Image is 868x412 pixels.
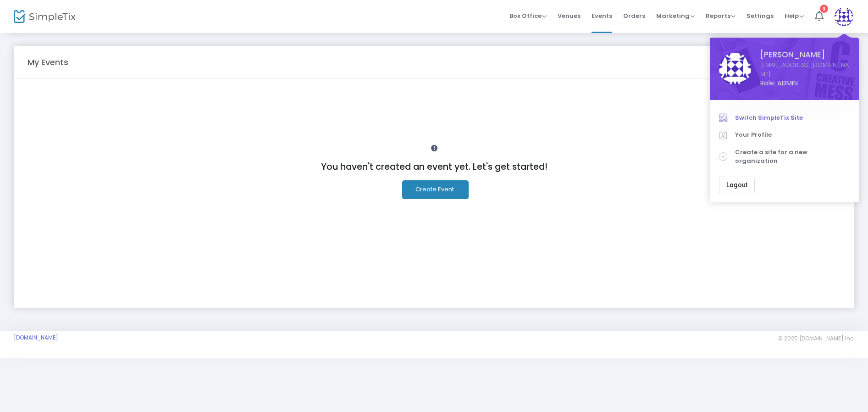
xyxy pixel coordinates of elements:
[726,181,747,189] span: Logout
[785,11,804,20] span: Help
[14,334,58,341] a: [DOMAIN_NAME]
[14,46,854,79] m-panel-header: My Events
[760,61,850,78] a: [EMAIL_ADDRESS][DOMAIN_NAME]
[719,126,850,144] a: Your Profile
[820,5,828,13] div: 9
[23,56,73,68] m-panel-title: My Events
[719,144,850,170] a: Create a site for a new organization
[719,177,755,193] button: Logout
[746,4,774,28] span: Settings
[623,4,645,28] span: Orders
[778,335,854,342] span: © 2025 [DOMAIN_NAME] Inc.
[509,11,547,20] span: Box Office
[760,78,850,88] span: Role: ADMIN
[402,180,469,199] button: Create Event.
[656,11,695,20] span: Marketing
[706,11,735,20] span: Reports
[32,161,836,172] h4: You haven't created an event yet. Let's get started!
[735,130,850,139] span: Your Profile
[760,49,850,61] span: [PERSON_NAME]
[719,109,850,127] a: Switch SimpleTix Site
[735,113,850,122] span: Switch SimpleTix Site
[592,4,612,28] span: Events
[735,148,850,166] span: Create a site for a new organization
[558,4,581,28] span: Venues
